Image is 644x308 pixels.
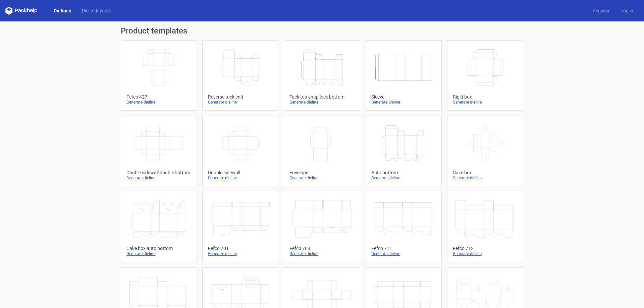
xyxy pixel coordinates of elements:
[371,170,436,175] div: Auto bottom
[208,100,273,105] div: Generate dieline
[453,175,518,181] div: Generate dieline
[208,94,273,100] div: Reverse tuck end
[447,40,523,111] a: Rigid boxGenerate dieline
[121,40,197,111] a: Fefco 427Generate dieline
[371,100,436,105] div: Generate dieline
[289,175,354,181] div: Generate dieline
[202,40,278,111] a: Reverse tuck endGenerate dieline
[366,192,442,262] a: Fefco 711Generate dieline
[366,40,442,111] a: SleeveGenerate dieline
[289,94,354,100] div: Tuck top snap lock bottom
[366,116,442,186] a: Auto bottomGenerate dieline
[371,246,436,251] div: Fefco 711
[371,94,436,100] div: Sleeve
[453,100,518,105] div: Generate dieline
[76,7,117,14] a: Diecut layouts
[289,170,354,175] div: Envelope
[208,175,273,181] div: Generate dieline
[126,246,191,251] div: Cake box auto bottom
[284,116,360,186] a: EnvelopeGenerate dieline
[121,27,523,35] h1: Product templates
[126,100,191,105] div: Generate dieline
[289,100,354,105] div: Generate dieline
[126,175,191,181] div: Generate dieline
[453,251,518,256] div: Generate dieline
[202,116,278,186] a: Double sidewallGenerate dieline
[208,246,273,251] div: Fefco 701
[453,170,518,175] div: Cake box
[447,116,523,186] a: Cake boxGenerate dieline
[126,251,191,256] div: Generate dieline
[284,192,360,262] a: Fefco 703Generate dieline
[48,7,76,14] a: Dielines
[371,175,436,181] div: Generate dieline
[121,116,197,186] a: Double sidewall double bottomGenerate dieline
[208,251,273,256] div: Generate dieline
[208,170,273,175] div: Double sidewall
[121,192,197,262] a: Cake box auto bottomGenerate dieline
[615,7,639,14] a: Log in
[289,246,354,251] div: Fefco 703
[126,94,191,100] div: Fefco 427
[202,192,278,262] a: Fefco 701Generate dieline
[289,251,354,256] div: Generate dieline
[453,94,518,100] div: Rigid box
[284,40,360,111] a: Tuck top snap lock bottomGenerate dieline
[587,7,615,14] a: Register
[447,192,523,262] a: Fefco 712Generate dieline
[453,246,518,251] div: Fefco 712
[371,251,436,256] div: Generate dieline
[126,170,191,175] div: Double sidewall double bottom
